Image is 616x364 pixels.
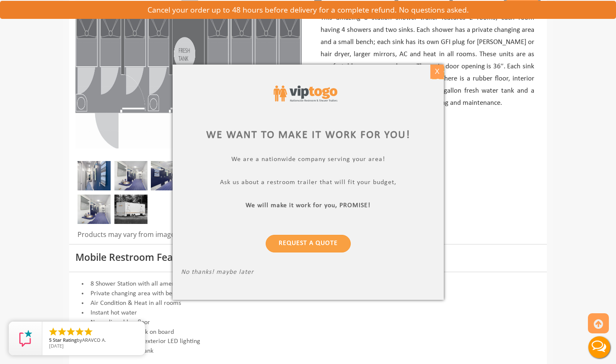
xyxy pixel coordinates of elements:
span: ARAVCO A. [82,337,106,343]
a: Request a Quote [266,234,351,252]
li:  [48,327,58,337]
li:  [57,327,67,337]
li:  [66,327,76,337]
p: We are a nationwide company serving your area! [181,155,435,165]
img: Review Rating [17,330,34,347]
b: We will make it work for you, PROMISE! [246,202,370,208]
div: We want to make it work for you! [181,127,435,143]
div: X [430,65,443,79]
p: No thanks! maybe later [181,268,435,278]
span: by [49,338,138,343]
img: viptogo logo [274,86,337,102]
li:  [83,327,93,337]
p: Ask us about a restroom trailer that will fit your budget, [181,178,435,188]
button: Live Chat [582,330,616,364]
li:  [75,327,85,337]
span: Star Rating [53,337,77,343]
span: 5 [49,337,52,343]
span: [DATE] [49,343,64,349]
